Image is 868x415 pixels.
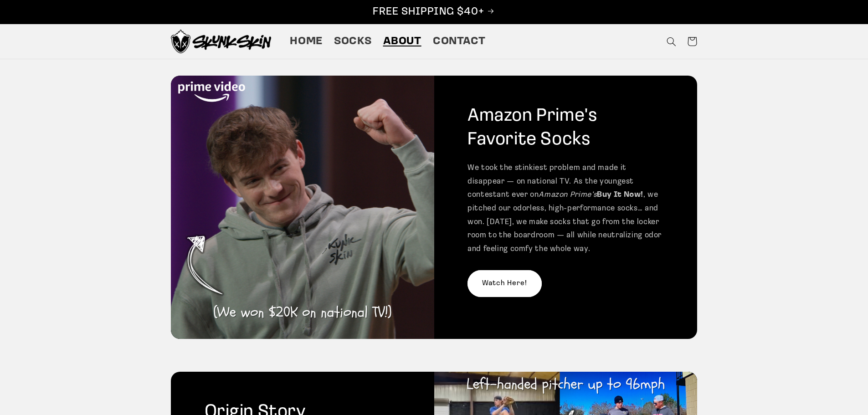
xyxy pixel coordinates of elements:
span: About [383,35,421,49]
span: Home [290,35,323,49]
a: Home [284,29,329,54]
a: Socks [329,29,377,54]
span: Contact [433,35,485,49]
summary: Search [661,31,682,52]
span: Socks [334,35,371,49]
p: We took the stinkiest problem and made it disappear — on national TV. As the youngest contestant ... [467,161,664,256]
h2: Amazon Prime's Favorite Socks [467,104,664,152]
a: Watch Here! [467,270,542,297]
p: FREE SHIPPING $40+ [10,5,858,19]
em: Amazon Prime’s [539,191,597,199]
a: About [377,29,427,54]
img: Skunk Skin Anti-Odor Socks. [171,30,271,53]
strong: Buy It Now! [597,191,643,199]
a: Contact [427,29,491,54]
